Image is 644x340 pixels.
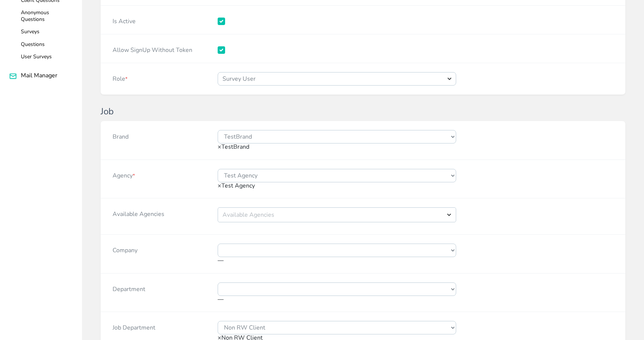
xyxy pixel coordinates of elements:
label: Agency [113,169,135,179]
label: Available Agencies [113,207,164,218]
span: — [218,295,224,303]
span: TestBrand [218,143,249,151]
label: Job Department [113,321,155,331]
h1: Job [101,106,625,117]
span: Remove all items [218,182,221,190]
a: Anonymous Questions [21,9,49,23]
span: Test Agency [218,182,255,190]
label: Role [113,72,127,83]
label: Allow SignUp Without Token [113,43,192,54]
span: — [218,256,224,265]
a: Questions [21,41,45,48]
a: Surveys [21,28,40,35]
label: Department [113,282,145,293]
label: Is Active [113,15,136,25]
label: Company [113,244,138,254]
span: Remove all items [218,143,221,151]
a: User Surveys [21,53,52,60]
label: Brand [113,130,129,140]
span: Mail Manager [21,72,57,79]
span: Available Agencies [222,211,274,218]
